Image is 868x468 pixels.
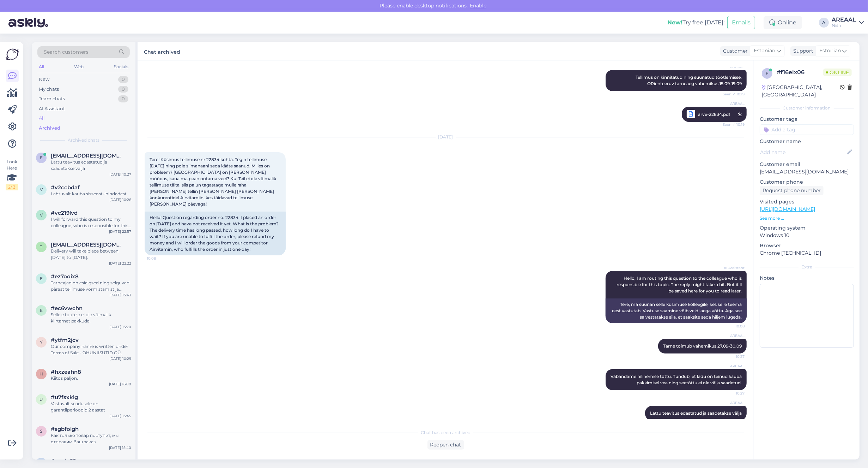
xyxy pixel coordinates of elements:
span: tmscesiulis@gmail.com [51,242,124,248]
span: 10:27 [718,354,745,359]
div: AI Assistant [39,105,65,112]
div: Try free [DATE]: [667,18,724,27]
a: AREAALNish [832,17,864,28]
span: Tellimus on kinnitatud ning suunatud töötlemisse. ORienteeruv tarneaeg vahemikus 15.09-19.09 [636,75,743,86]
div: Web [73,62,85,71]
span: Enable [468,2,488,9]
span: e [40,308,43,313]
span: v [40,187,43,192]
div: [DATE] 10:29 [109,356,131,361]
span: Seen ✓ 10:19 [718,91,745,97]
div: [DATE] 13:20 [109,324,131,330]
span: AI Assistant [718,265,745,271]
div: 0 [118,76,128,83]
span: u [40,397,43,402]
input: Add name [760,148,846,156]
div: Delivery will take place between [DATE] to [DATE]. [51,248,131,261]
span: h [40,371,43,377]
div: Socials [113,62,130,71]
span: Vabandame hilinemise tõttu. Tundub, et ladu on teinud kauba pakkimisel vea ning seetõttu ei ole v... [611,374,743,385]
div: 0 [118,86,128,93]
div: [DATE] 15:40 [109,445,131,450]
p: See more ... [760,215,854,221]
div: [DATE] 22:22 [109,261,131,266]
p: Visited pages [760,198,854,206]
img: Askly Logo [6,48,19,61]
b: New! [667,19,682,26]
div: All [39,115,45,122]
div: Kiitos paljon. [51,375,131,381]
div: Sellele tootele ei ole võimalik kiirtarnet pakkuda. [51,312,131,324]
span: v [40,212,43,218]
span: erics0n988@gmail.com [51,153,124,159]
div: My chats [39,86,59,93]
div: Customer information [760,105,854,111]
span: #quale60c [51,458,79,464]
div: Our company name is written under Terms of Sale - ÕHUNIISUTID OÜ. [51,343,131,356]
span: #ez7ooix8 [51,273,79,280]
p: Customer phone [760,178,854,186]
span: Hello, I am routing this question to the colleague who is responsible for this topic. The reply m... [617,276,743,294]
div: New [39,76,49,83]
div: Tere, ma suunan selle küsimuse kolleegile, kes selle teema eest vastutab. Vastuse saamine võib ve... [606,298,747,323]
div: [DATE] 10:27 [109,172,131,177]
p: Chrome [TECHNICAL_ID] [760,249,854,257]
span: #v2ccbdaf [51,184,80,191]
p: Customer name [760,138,854,145]
div: AREAAL [832,17,856,23]
span: Tere! Küsimus tellimuse nr 22834 kohta. Tegin tellimuse [DATE] ning pole siimanaani seda kääte sa... [150,157,277,207]
span: s [40,428,43,434]
span: 10:27 [718,391,745,396]
span: Estonian [819,47,841,55]
a: AREAALarve-22834.pdfSeen ✓ 10:19 [682,107,747,122]
span: AREAAL [718,363,745,369]
span: 10:08 [147,256,173,261]
div: A [819,18,829,28]
div: Request phone number [760,186,824,195]
p: Customer email [760,161,854,168]
div: Как только товар поступит, мы отправим Ваш заказ. Ориентировочное время прибытия товара — с 27.09... [51,432,131,445]
div: Reopen chat [427,440,464,450]
span: arve-22834.pdf [698,110,730,119]
div: 0 [118,95,128,102]
span: y [40,339,43,345]
span: AREAAL [718,333,745,338]
div: Lähtuvalt kauba sisseostuhindadest [51,191,131,197]
label: Chat archived [144,46,180,56]
span: #u7fsxklg [51,394,78,401]
span: Search customers [44,48,89,56]
div: Look Here [6,159,18,190]
div: Team chats [39,95,65,102]
span: 10:08 [718,324,745,329]
span: AREAAL [718,101,745,106]
div: [DATE] 16:00 [109,381,131,387]
span: Online [823,69,852,76]
span: Seen ✓ 10:19 [718,120,745,129]
span: Lattu teavitus edastatud ja saadetakse välja [650,410,742,416]
span: Archived chats [68,137,99,143]
span: #ec6vwchn [51,305,83,312]
div: [DATE] [145,134,747,140]
span: e [40,155,43,160]
div: Support [790,47,813,55]
p: Customer tags [760,115,854,123]
span: t [40,244,43,249]
div: [DATE] 22:57 [109,229,131,234]
div: [DATE] 15:45 [109,413,131,419]
div: [DATE] 15:43 [109,292,131,298]
div: I will forward this question to my colleague, who is responsible for this. The reply will be here... [51,216,131,229]
div: All [37,62,45,71]
p: [EMAIL_ADDRESS][DOMAIN_NAME] [760,168,854,176]
p: Browser [760,242,854,249]
span: AREAAL [718,400,745,405]
p: Operating system [760,224,854,232]
span: #vc219lvd [51,210,78,216]
a: [URL][DOMAIN_NAME] [760,206,815,212]
div: Archived [39,125,60,132]
div: Customer [720,47,748,55]
span: #sgbfolgh [51,426,79,432]
span: Chat has been archived [421,430,471,436]
button: Emails [727,16,755,29]
span: f [766,71,769,76]
span: Tarne toimub vahemikus 27.09-30.09 [663,343,742,349]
